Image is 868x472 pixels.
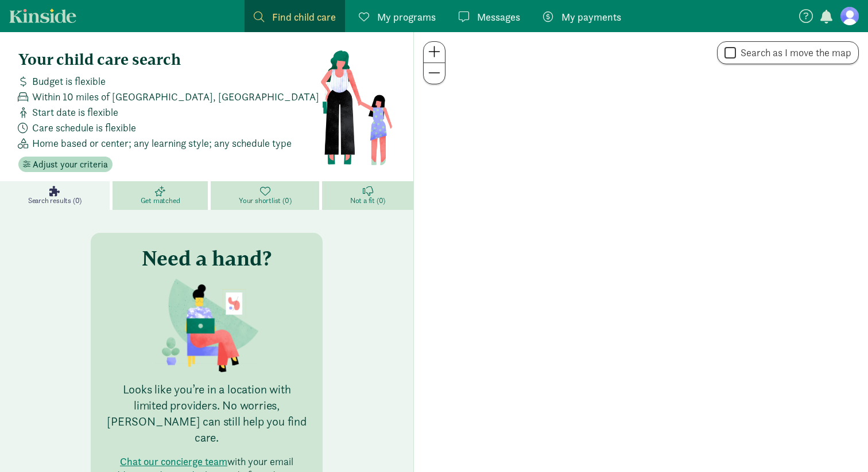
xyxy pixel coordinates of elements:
span: Get matched [141,196,180,205]
a: Get matched [113,181,211,210]
span: Find child care [272,9,336,25]
span: Not a fit (0) [350,196,385,205]
a: Your shortlist (0) [211,181,322,210]
p: Looks like you’re in a location with limited providers. No worries, [PERSON_NAME] can still help ... [104,381,309,446]
span: Search results (0) [28,196,82,205]
span: Messages [477,9,520,25]
span: My payments [561,9,621,25]
button: Chat our concierge team [120,455,227,469]
span: Budget is flexible [32,73,106,89]
span: Start date is flexible [32,104,118,120]
span: Home based or center; any learning style; any schedule type [32,135,292,151]
span: Care schedule is flexible [32,120,136,135]
span: Your shortlist (0) [239,196,291,205]
label: Search as I move the map [736,46,851,60]
span: My programs [377,9,436,25]
h3: Need a hand? [142,247,272,270]
button: Adjust your criteria [18,157,113,173]
span: Within 10 miles of [GEOGRAPHIC_DATA], [GEOGRAPHIC_DATA] [32,89,319,104]
h4: Your child care search [18,50,320,69]
a: Not a fit (0) [322,181,413,210]
span: Adjust your criteria [33,158,108,171]
a: Kinside [9,9,76,23]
